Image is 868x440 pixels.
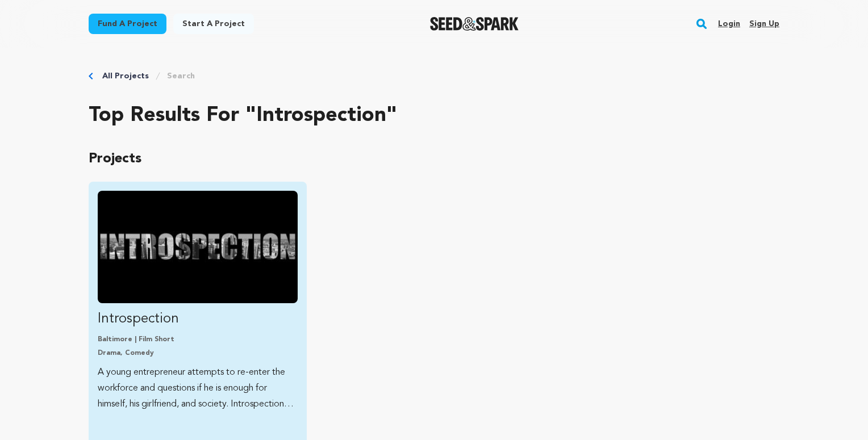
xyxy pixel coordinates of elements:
[102,70,149,82] a: All Projects
[89,14,166,34] a: Fund a project
[749,15,779,33] a: Sign up
[173,14,254,34] a: Start a project
[98,364,298,412] p: A young entrepreneur attempts to re-enter the workforce and questions if he is enough for himself...
[167,70,195,82] a: Search
[98,335,298,344] p: Baltimore | Film Short
[98,310,298,328] p: Introspection
[89,104,779,127] h2: Top results for "introspection"
[430,17,519,31] img: Seed&Spark Logo Dark Mode
[430,17,519,31] a: Seed&Spark Homepage
[89,70,779,82] div: Breadcrumb
[98,349,298,358] p: Drama, Comedy
[98,191,298,412] a: Fund Introspection
[89,150,779,168] p: Projects
[718,15,740,33] a: Login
